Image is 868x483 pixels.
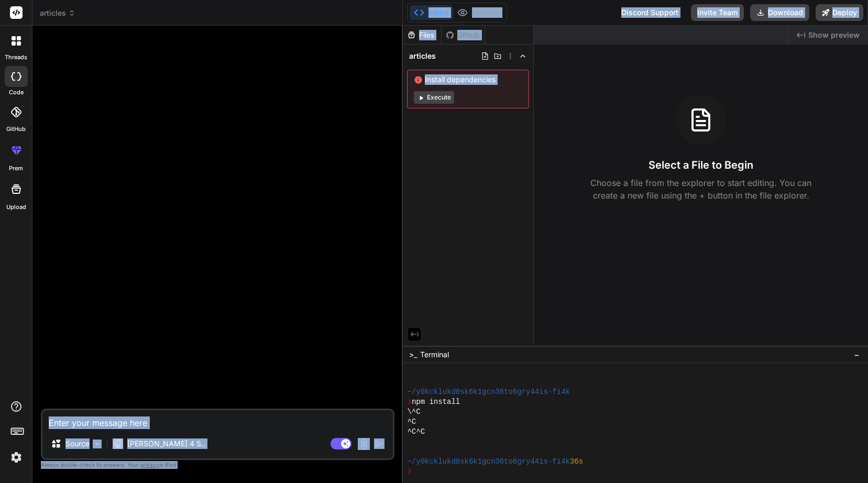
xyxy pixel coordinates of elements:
div: Discord Support [615,4,685,21]
span: ^C^C [407,427,425,437]
span: ^C [407,417,416,427]
span: articles [40,8,75,18]
label: Upload [6,203,26,212]
div: Files [403,30,441,40]
p: Always double-check its answers. Your in Bind [41,460,394,470]
span: Install dependencies [414,74,522,85]
span: npm install [412,397,460,407]
span: ❯ [407,467,411,477]
span: Show preview [808,30,860,40]
h3: Select a File to Begin [649,158,753,172]
p: Choose a file from the explorer to start editing. You can create a new file using the + button in... [584,177,818,202]
span: 36s [570,457,583,467]
span: ~/y0kcklukd0sk6k1gcn36to6gry44is-fi4k [407,387,569,397]
button: Download [750,4,809,21]
img: Pick Models [93,440,102,448]
span: − [854,349,860,360]
p: Source [65,438,90,449]
span: articles [409,51,436,61]
button: Deploy [816,4,863,21]
img: attachment [358,438,370,450]
span: >_ [409,349,417,360]
button: Execute [414,91,454,104]
button: Invite Team [691,4,744,21]
span: \^C [407,407,420,417]
span: privacy [140,462,159,468]
label: prem [9,164,23,173]
button: − [852,346,862,363]
p: [PERSON_NAME] 4 S.. [127,438,205,449]
span: ~/y0kcklukd0sk6k1gcn36to6gry44is-fi4k [407,457,569,467]
img: settings [7,448,25,466]
button: Editor [410,5,453,20]
span: Terminal [420,349,449,360]
label: GitHub [6,125,26,134]
img: Claude 4 Sonnet [113,438,123,449]
button: Preview [453,5,504,20]
label: threads [5,53,27,62]
span: ❯ [407,397,411,407]
img: icon [374,438,384,449]
label: code [9,88,24,97]
div: Github [442,30,485,40]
